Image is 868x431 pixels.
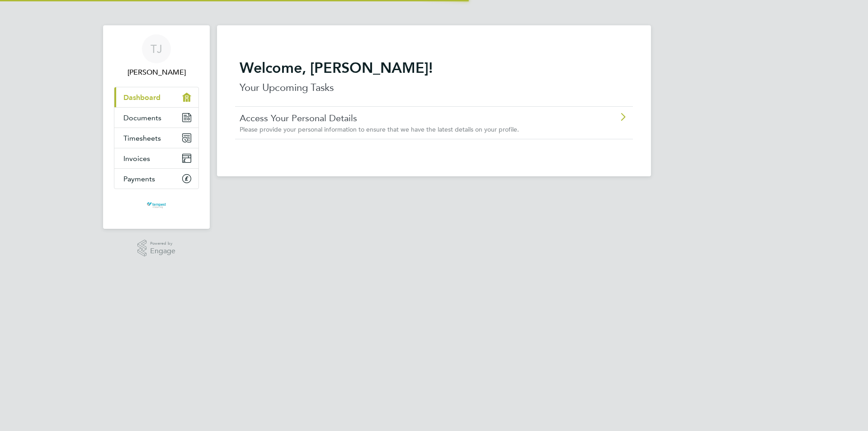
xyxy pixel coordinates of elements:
span: Payments [123,175,155,183]
a: Dashboard [114,87,198,107]
span: Tabitha John [114,67,199,78]
a: Access Your Personal Details [240,112,577,124]
a: TJ[PERSON_NAME] [114,34,199,78]
span: TJ [151,43,162,55]
span: Invoices [123,154,150,163]
a: Timesheets [114,128,198,148]
span: Powered by [150,240,175,247]
a: Invoices [114,148,198,168]
a: Go to home page [114,198,199,213]
img: tempestresourcing-logo-retina.png [146,198,166,213]
span: Engage [150,247,175,255]
h2: Welcome, [PERSON_NAME]! [240,59,628,77]
p: Your Upcoming Tasks [240,81,628,95]
span: Documents [123,114,161,122]
a: Documents [114,108,198,128]
a: Powered byEngage [137,240,176,257]
a: Payments [114,169,198,189]
span: Timesheets [123,134,161,142]
span: Please provide your personal information to ensure that we have the latest details on your profile. [240,125,519,133]
nav: Main navigation [103,25,210,229]
span: Dashboard [123,93,160,102]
